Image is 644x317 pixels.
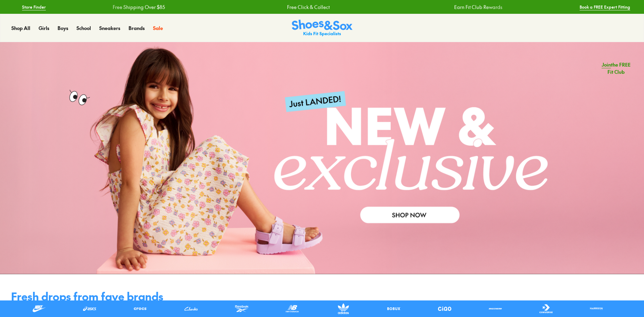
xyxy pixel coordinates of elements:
a: Sale [153,24,163,32]
a: Brands [129,24,145,32]
a: Shop All [11,24,30,32]
span: Book a FREE Expert Fitting [580,4,630,10]
span: Join [602,61,611,68]
img: SNS_Logo_Responsive.svg [292,20,352,37]
p: the FREE Fit Club [594,56,638,81]
a: Earn Fit Club Rewards [454,3,502,11]
a: Free Click & Collect [287,3,330,11]
a: Book a FREE Expert Fitting [571,1,630,13]
a: Store Finder [14,1,46,13]
span: Store Finder [22,4,46,10]
a: Shoes & Sox [292,20,352,37]
a: Jointhe FREE Fit Club [594,42,638,97]
a: Girls [39,24,49,32]
a: Free Shipping Over $85 [113,3,165,11]
a: Sneakers [99,24,120,32]
a: Boys [58,24,68,32]
a: School [76,24,91,32]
